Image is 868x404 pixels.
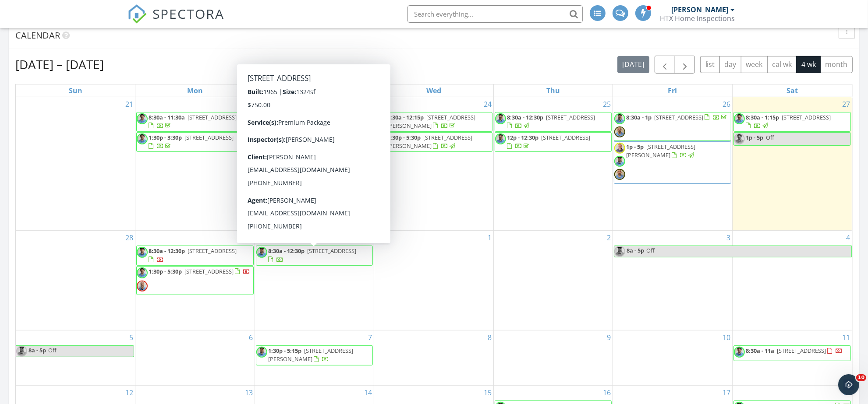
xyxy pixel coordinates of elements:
a: SPECTORA [128,12,225,30]
img: img_9864.jpeg [614,126,625,137]
td: Go to September 30, 2025 [255,231,374,330]
img: The Best Home Inspection Software - Spectora [128,4,147,24]
a: 1:30p - 3:30p [STREET_ADDRESS] [136,132,254,152]
td: Go to September 26, 2025 [613,97,733,231]
button: list [700,56,720,73]
a: 12p - 12:30p [STREET_ADDRESS] [507,133,590,150]
a: 8:30a - 11:30a [STREET_ADDRESS] [149,113,237,130]
button: month [820,56,853,73]
span: 8a - 5p [28,346,46,357]
a: 8:30a - 12:30p [STREET_ADDRESS] [136,246,254,265]
img: img_9864.jpeg [614,169,625,180]
span: 1p - 5p [746,133,763,141]
img: img_7612.jpeg [137,281,148,292]
span: [STREET_ADDRESS] [541,133,590,141]
span: [STREET_ADDRESS][PERSON_NAME] [268,347,353,363]
a: Go to October 7, 2025 [366,330,374,344]
span: 1:30p - 5:30p [268,133,301,141]
a: Go to October 4, 2025 [844,231,852,245]
img: picture.jpg [256,247,267,258]
a: Go to October 9, 2025 [605,330,613,344]
button: Previous [655,56,675,74]
td: Go to October 11, 2025 [732,330,852,385]
a: Go to October 12, 2025 [124,386,135,400]
span: Calendar [15,29,60,41]
span: 8:30a - 1p [626,113,652,121]
a: Monday [185,84,205,97]
img: picture.jpg [256,113,267,124]
button: 4 wk [796,56,821,73]
span: SPECTORA [153,4,225,23]
a: Go to September 27, 2025 [840,97,852,111]
a: Go to October 1, 2025 [486,231,493,245]
a: Go to October 16, 2025 [601,386,613,400]
span: 8a - 5p [626,246,645,257]
a: Go to October 3, 2025 [725,231,732,245]
a: 1:30p - 3:30p [STREET_ADDRESS] [149,133,234,150]
span: 8:30a - 12:15p [268,113,305,121]
a: Go to September 26, 2025 [721,97,732,111]
iframe: Intercom live chat [838,374,859,395]
a: Go to October 5, 2025 [128,330,135,344]
a: 1:30p - 5:15p [STREET_ADDRESS][PERSON_NAME] [256,345,373,365]
span: [STREET_ADDRESS] [304,133,353,141]
a: Go to October 17, 2025 [721,386,732,400]
a: Go to September 21, 2025 [124,97,135,111]
a: 8:30a - 11a [STREET_ADDRESS] [746,347,843,355]
span: 1:30p - 3:30p [149,133,182,141]
span: 8:30a - 11a [746,347,774,355]
span: 1:30p - 5:30p [149,267,182,275]
span: 8:30a - 11:30a [149,113,185,121]
td: Go to September 23, 2025 [255,97,374,231]
a: Go to September 24, 2025 [482,97,493,111]
span: [STREET_ADDRESS] [188,113,237,121]
a: Go to September 30, 2025 [362,231,374,245]
a: Go to September 29, 2025 [243,231,255,245]
a: 1:30p - 5:30p [STREET_ADDRESS] [268,133,353,150]
span: 8:30a - 1:15p [746,113,779,121]
td: Go to October 8, 2025 [374,330,494,385]
span: [STREET_ADDRESS] [546,113,595,121]
a: Go to September 25, 2025 [601,97,613,111]
span: 1:30p - 5:15p [268,347,301,355]
span: 12p - 12:30p [507,133,539,141]
img: picture.jpg [614,246,625,257]
img: picture.jpg [376,133,386,144]
img: picture.jpg [256,347,267,358]
img: picture.jpg [137,113,148,124]
a: 8:30a - 1:15p [STREET_ADDRESS] [733,112,851,132]
a: 8:30a - 12:30p [STREET_ADDRESS] [149,247,237,263]
a: 8:30a - 12:30p [STREET_ADDRESS] [495,112,612,132]
a: Go to October 14, 2025 [362,386,374,400]
img: img_7542.jpeg [614,143,625,154]
img: picture.jpg [734,347,745,358]
a: 1p - 5p [STREET_ADDRESS][PERSON_NAME] [626,143,695,159]
img: picture.jpg [734,133,745,144]
td: Go to September 24, 2025 [374,97,494,231]
span: Off [48,346,57,354]
img: picture.jpg [495,113,506,124]
a: 8:30a - 1:15p [STREET_ADDRESS] [746,113,831,130]
button: Next [675,56,695,74]
a: Go to October 11, 2025 [840,330,852,344]
td: Go to September 21, 2025 [16,97,135,231]
td: Go to September 22, 2025 [135,97,255,231]
span: 1p - 5p [626,143,644,151]
td: Go to October 7, 2025 [255,330,374,385]
a: Go to October 8, 2025 [486,330,493,344]
span: [STREET_ADDRESS] [307,113,356,121]
span: [STREET_ADDRESS] [307,247,356,255]
button: week [741,56,768,73]
a: 1:30p - 5:15p [STREET_ADDRESS][PERSON_NAME] [268,347,353,363]
a: Go to September 23, 2025 [362,97,374,111]
button: [DATE] [617,56,649,73]
span: [STREET_ADDRESS][PERSON_NAME] [387,113,475,130]
a: 8:30a - 12:15p [STREET_ADDRESS][PERSON_NAME] [387,113,475,130]
span: 1:30p - 5:30p [387,133,421,141]
a: 1:30p - 5:30p [STREET_ADDRESS][PERSON_NAME] [387,133,472,150]
td: Go to October 6, 2025 [135,330,255,385]
a: Go to September 28, 2025 [124,231,135,245]
td: Go to September 27, 2025 [732,97,852,231]
span: 8:30a - 12:15p [387,113,424,121]
img: picture.jpg [137,247,148,258]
